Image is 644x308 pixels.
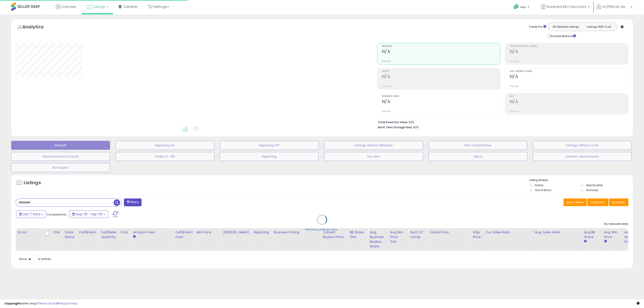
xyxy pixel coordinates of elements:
[510,49,628,55] h2: N/A
[324,141,423,150] button: Listings without Min/Max
[429,152,527,161] button: Akiva
[378,120,408,124] b: Total Inventory Value:
[324,152,423,161] button: My view
[510,45,628,48] span: Profit [PERSON_NAME]
[510,74,628,80] h2: N/A
[22,24,52,31] h5: Analytics
[510,60,519,63] small: Prev: N/A
[382,49,500,55] h2: N/A
[382,99,500,105] h2: N/A
[602,4,629,9] span: Hi [PERSON_NAME]
[520,5,526,9] span: Help
[378,119,625,124] li: N/A
[382,95,500,98] span: Ordered Items
[382,74,500,80] h2: N/A
[93,4,105,9] span: Listings
[582,24,616,30] button: Listings With Cost
[429,141,527,150] button: Non Competitive
[529,25,546,29] div: Totals For
[11,163,110,172] button: ROI Export
[61,4,76,9] span: Overview
[533,152,632,161] button: rechem deactivated
[510,99,628,105] h2: N/A
[533,141,632,150] button: Listings without Cost
[116,141,214,150] button: Repricing On
[124,4,138,9] span: DataHub
[510,85,519,88] small: Prev: N/A
[510,95,628,98] span: ROI
[382,45,500,48] span: Revenue
[220,152,319,161] button: Repricing
[513,4,519,10] i: Get Help
[382,70,500,73] span: Profit
[382,110,391,113] small: Prev: N/A
[11,141,110,150] button: Default
[510,70,628,73] span: Avg. Buybox Share
[510,1,534,15] a: Help
[597,4,632,15] a: Hi [PERSON_NAME]
[544,33,581,38] div: Include Returns
[11,152,110,161] button: Deactivated & In Stock
[220,141,319,150] button: Repricing Off
[547,4,586,9] span: Backyard BBQ Discounts
[116,152,214,161] button: Orders 0 >90
[510,110,519,113] small: Prev: N/A
[382,85,391,88] small: Prev: N/A
[305,228,339,232] div: Retrieving listings data..
[413,125,419,129] span: N/A
[378,125,413,129] b: Short Term Storage Fees:
[549,24,583,30] button: All Selected Listings
[382,60,391,63] small: Prev: N/A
